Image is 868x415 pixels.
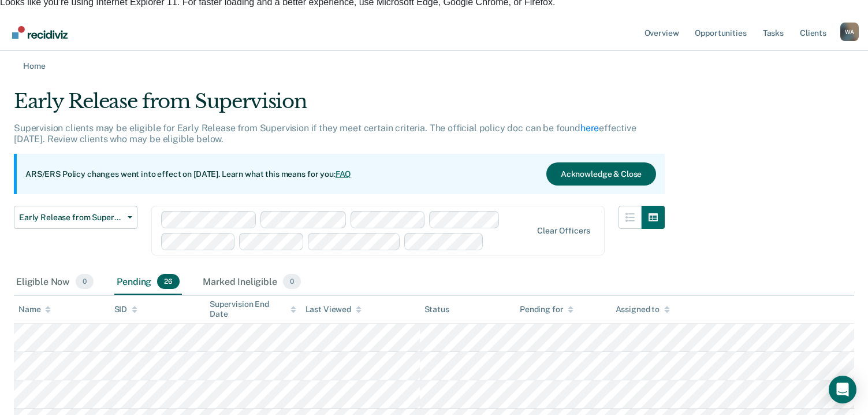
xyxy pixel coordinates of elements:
div: Early Release from Supervision [14,90,665,123]
div: Pending for [520,305,573,314]
span: Early Release from Supervision [19,213,123,223]
div: Eligible Now0 [14,269,96,295]
a: Tasks [761,14,786,51]
button: Early Release from Supervision [14,206,137,229]
div: Status [424,305,449,314]
div: Open Intercom Messenger [829,376,856,403]
img: Recidiviz [12,26,68,39]
span: 0 [76,274,94,289]
div: Assigned to [616,305,670,314]
div: SID [114,305,138,314]
button: Profile dropdown button [840,23,859,41]
span: 0 [283,274,301,289]
a: Opportunities [692,14,748,51]
a: Home [14,60,854,71]
div: Last Viewed [306,305,362,314]
div: Supervision End Date [210,299,296,319]
a: Clients [798,14,829,51]
a: FAQ [336,169,352,179]
div: W A [840,23,859,41]
p: ARS/ERS Policy changes went into effect on [DATE]. Learn what this means for you: [25,169,351,180]
div: Name [18,305,51,314]
a: here [580,123,599,134]
div: Clear officers [537,226,590,236]
span: × [860,8,868,24]
p: Supervision clients may be eligible for Early Release from Supervision if they meet certain crite... [14,123,636,144]
span: 26 [157,274,180,289]
div: Marked Ineligible0 [200,269,303,295]
button: Acknowledge & Close [546,162,656,186]
div: Pending26 [114,269,182,295]
a: Overview [642,14,681,51]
